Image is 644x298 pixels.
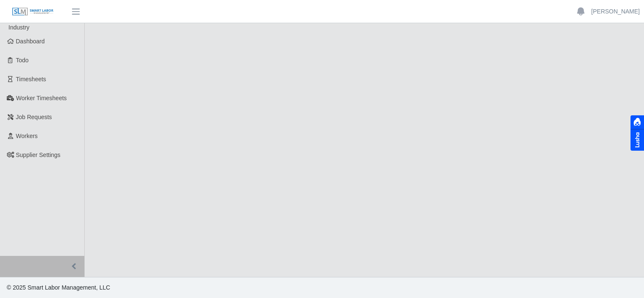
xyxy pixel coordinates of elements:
[16,95,67,101] span: Worker Timesheets
[16,38,45,45] span: Dashboard
[8,24,30,31] span: Industry
[16,133,38,139] span: Workers
[7,284,110,291] span: © 2025 Smart Labor Management, LLC
[591,7,640,16] a: [PERSON_NAME]
[12,7,54,16] img: SLM Logo
[16,57,29,64] span: Todo
[16,152,61,158] span: Supplier Settings
[16,76,46,82] span: Timesheets
[16,114,52,120] span: Job Requests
